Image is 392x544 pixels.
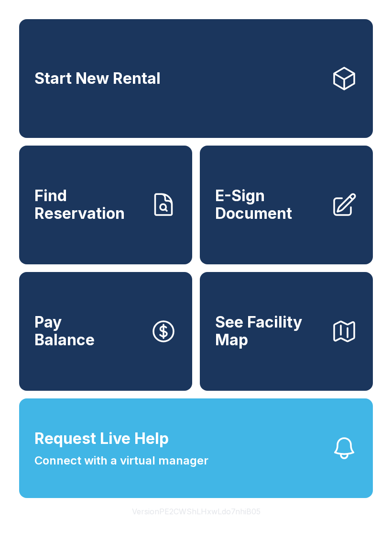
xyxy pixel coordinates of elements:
span: Connect with a virtual manager [34,452,208,469]
button: See Facility Map [200,272,373,391]
a: PayBalance [19,272,192,391]
a: Start New Rental [19,19,373,138]
a: Find Reservation [19,146,192,264]
span: E-Sign Document [215,187,323,222]
span: Start New Rental [34,70,161,88]
a: E-Sign Document [200,146,373,264]
span: See Facility Map [215,314,323,349]
button: VersionPE2CWShLHxwLdo7nhiB05 [124,498,268,525]
span: Pay Balance [34,314,95,349]
span: Find Reservation [34,187,142,222]
button: Request Live HelpConnect with a virtual manager [19,398,373,498]
span: Request Live Help [34,427,169,450]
